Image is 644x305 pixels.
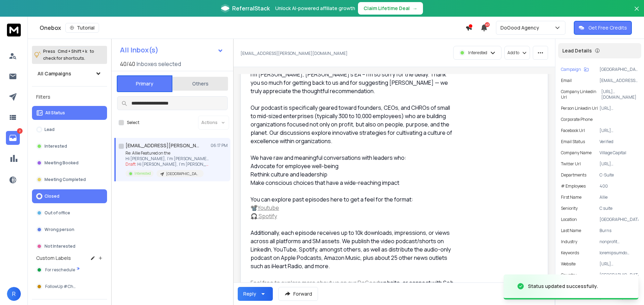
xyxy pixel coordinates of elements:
p: [URL][DOMAIN_NAME] [600,128,638,133]
button: Primary [117,75,172,92]
p: All Status [45,110,65,116]
h3: Custom Labels [36,255,71,262]
p: Keywords [561,250,579,256]
p: Email [561,78,572,83]
p: Burns [600,228,638,233]
a: 2 [6,131,20,145]
button: Others [172,76,228,91]
span: For reschedule [45,267,75,273]
p: nonprofit organization management [600,239,638,245]
button: For reschedule [32,263,107,277]
button: Lead [32,123,107,137]
p: Get Free Credits [588,24,627,31]
p: Twitter Url [561,161,581,167]
p: [GEOGRAPHIC_DATA] | 200 - 499 | CEO [600,67,638,72]
li: 📽️ [251,204,454,212]
p: [URL][DOMAIN_NAME] [601,89,638,100]
p: [EMAIL_ADDRESS][PERSON_NAME][DOMAIN_NAME] [241,51,348,56]
p: [GEOGRAPHIC_DATA] [600,217,638,222]
p: Interested [134,171,151,176]
span: ReferralStack [232,4,270,13]
p: 06:17 PM [211,143,228,148]
a: 🎧 Spotify [251,212,277,220]
p: DoGood Agency [500,24,542,31]
p: Seniority [561,206,578,211]
p: Interested [44,143,67,149]
button: Close banner [632,4,641,21]
button: Tutorial [65,23,99,33]
div: Onebox [40,23,465,33]
p: Out of office [44,210,70,216]
p: Allie [600,195,638,200]
p: Meeting Booked [44,160,79,166]
button: Meeting Booked [32,156,107,170]
h3: Inboxes selected [137,60,181,68]
a: Feel free to explore more about us on our DoGood [251,279,379,287]
p: Departments [561,172,586,178]
p: [URL][DOMAIN_NAME] [600,161,638,167]
p: Campaign [561,67,581,72]
button: Out of office [32,206,107,220]
p: Interested [468,50,487,56]
p: Lead Details [562,47,592,54]
span: Hi [PERSON_NAME], I'm [PERSON_NAME], ... [137,161,224,167]
p: 400 [600,183,638,189]
p: Not Interested [44,244,75,249]
p: industry [561,239,577,245]
span: 43 [485,22,490,27]
p: Hi [PERSON_NAME], I'm [PERSON_NAME], [PERSON_NAME]'s EA [125,156,209,162]
p: loremipsumdo sitamet, consectet, adipis elitseddo, eiu-tempor incididuntutl, etdolo mag aliquaen,... [600,250,638,256]
div: Reply [243,290,256,297]
button: All Campaigns [32,67,107,81]
h1: All Inbox(s) [120,47,158,53]
button: Closed [32,189,107,203]
button: Not Interested [32,239,107,253]
h1: [EMAIL_ADDRESS][PERSON_NAME][DOMAIN_NAME] [125,142,202,149]
p: [GEOGRAPHIC_DATA] | 200 - 499 | CEO [166,171,199,176]
button: All Inbox(s) [114,43,229,57]
p: Add to [507,50,519,56]
div: Additionally, each episode receives up to 10k downloads, impressions, or views across all platfor... [251,229,454,270]
div: We have raw and meaningful conversations with leaders who: [251,154,454,162]
p: website [561,261,576,267]
button: Interested [32,139,107,153]
p: Company Linkedin Url [561,89,601,100]
p: Closed [44,193,59,199]
button: Campaign [561,67,589,72]
p: First Name [561,195,581,200]
p: Lead [44,127,55,132]
p: Company Name [561,150,592,156]
button: Claim Lifetime Deal→ [358,2,423,15]
button: Forward [278,287,318,301]
p: Unlock AI-powered affiliate growth [275,5,355,12]
li: Make conscious choices that have a wide-reaching impact [251,179,454,187]
p: C-Suite [600,172,638,178]
a: Youtube [258,204,279,212]
p: Person Linkedin Url [561,106,598,111]
p: Meeting Completed [44,177,86,182]
li: Rethink culture and leadership [251,170,454,179]
p: Wrong person [44,227,74,232]
button: All Status [32,106,107,120]
p: [EMAIL_ADDRESS][DOMAIN_NAME] [600,78,638,83]
span: Cmd + Shift + k [57,47,88,55]
p: Last Name [561,228,581,233]
button: Meeting Completed [32,173,107,187]
p: [URL][DOMAIN_NAME] [600,106,638,111]
p: Corporate Phone [561,117,593,122]
button: Reply [238,287,273,301]
p: # Employees [561,183,586,189]
h3: Filters [32,92,107,102]
p: 2 [17,128,23,134]
p: Email Status [561,139,585,145]
span: 40 / 40 [120,60,135,68]
div: Our podcast is specifically geared toward founders, CEOs, and CHROs of small to mid-sized enterpr... [251,95,454,145]
span: FollowUp #Chat [45,284,78,289]
button: R [7,287,21,301]
div: You can explore past episodes here to get a feel for the format: [251,195,454,204]
h1: All Campaigns [38,70,71,77]
span: → [413,5,417,12]
label: Select [127,120,139,125]
button: FollowUp #Chat [32,280,107,294]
